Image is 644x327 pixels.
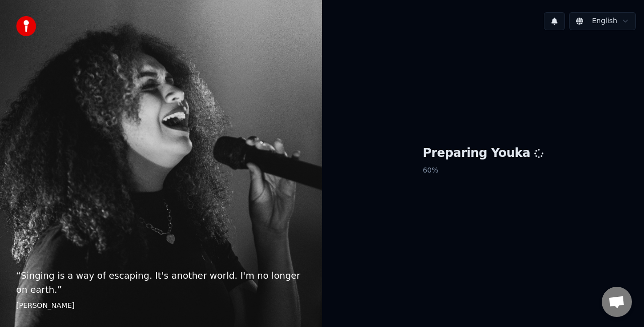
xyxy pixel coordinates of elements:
[423,161,543,180] p: 60 %
[16,301,306,311] footer: [PERSON_NAME]
[602,287,632,317] a: Open chat
[423,145,543,161] h1: Preparing Youka
[16,16,36,36] img: youka
[16,269,306,297] p: “ Singing is a way of escaping. It's another world. I'm no longer on earth. ”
